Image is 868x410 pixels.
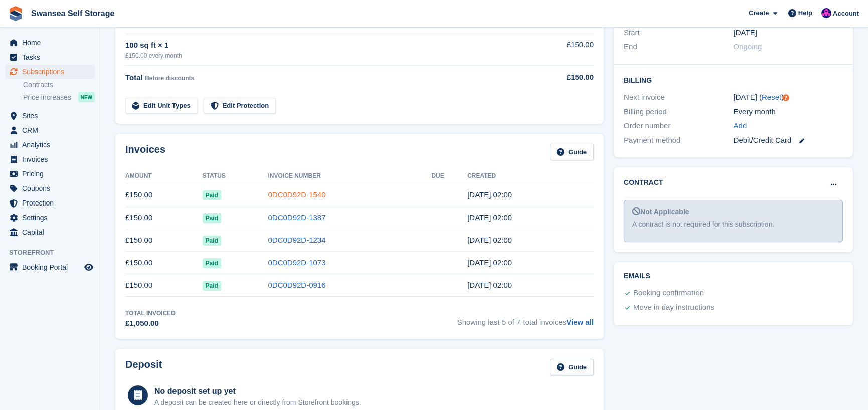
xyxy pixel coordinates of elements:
[5,50,95,64] a: menu
[734,92,843,103] div: [DATE] ( )
[550,144,594,160] a: Guide
[125,40,522,51] div: 100 sq ft × 1
[467,258,512,267] time: 2025-06-19 01:00:45 UTC
[467,168,594,184] th: Created
[268,190,325,199] a: 0DC0D92D-1540
[22,65,82,79] span: Subscriptions
[5,181,95,195] a: menu
[22,181,82,195] span: Coupons
[5,167,95,181] a: menu
[467,281,512,289] time: 2025-05-19 01:00:16 UTC
[633,302,714,314] div: Move in day instructions
[457,309,594,329] span: Showing last 5 of 7 total invoices
[203,236,221,246] span: Paid
[125,98,198,114] a: Edit Unit Types
[145,75,194,82] span: Before discounts
[203,213,221,223] span: Paid
[154,385,361,397] div: No deposit set up yet
[8,6,23,21] img: stora-icon-8386f47178a22dfd0bd8f6a31ec36ba5ce8667c1dd55bd0f319d3a0aa187defe.svg
[22,196,82,210] span: Protection
[467,213,512,222] time: 2025-08-19 01:00:56 UTC
[154,397,361,408] p: A deposit can be created here or directly from Storefront bookings.
[5,211,95,225] a: menu
[734,120,747,132] a: Add
[522,72,594,83] div: £150.00
[624,92,734,103] div: Next invoice
[566,318,594,326] a: View all
[83,261,95,273] a: Preview store
[5,260,95,274] a: menu
[467,236,512,244] time: 2025-07-19 01:00:55 UTC
[624,120,734,132] div: Order number
[624,27,734,39] div: Start
[203,190,221,200] span: Paid
[734,27,757,39] time: 2025-03-19 01:00:00 UTC
[22,225,82,239] span: Capital
[268,236,325,244] a: 0DC0D92D-1234
[125,184,203,207] td: £150.00
[22,36,82,50] span: Home
[125,51,522,60] div: £150.00 every month
[23,93,71,102] span: Price increases
[22,109,82,123] span: Sites
[5,152,95,166] a: menu
[23,92,95,103] a: Price increases NEW
[125,229,203,252] td: £150.00
[204,98,276,114] a: Edit Protection
[125,144,165,160] h2: Invoices
[632,207,834,217] div: Not Applicable
[22,260,82,274] span: Booking Portal
[268,258,325,267] a: 0DC0D92D-1073
[5,65,95,79] a: menu
[22,152,82,166] span: Invoices
[633,287,704,299] div: Booking confirmation
[125,318,176,329] div: £1,050.00
[624,75,843,85] h2: Billing
[624,177,663,188] h2: Contract
[9,248,100,258] span: Storefront
[624,41,734,53] div: End
[203,281,221,291] span: Paid
[125,274,203,297] td: £150.00
[268,213,325,222] a: 0DC0D92D-1387
[125,73,143,82] span: Total
[833,9,859,19] span: Account
[734,135,843,146] div: Debit/Credit Card
[781,93,790,102] div: Tooltip anchor
[203,168,268,184] th: Status
[27,5,118,22] a: Swansea Self Storage
[78,92,95,102] div: NEW
[125,207,203,229] td: £150.00
[798,8,812,18] span: Help
[22,50,82,64] span: Tasks
[734,106,843,118] div: Every month
[734,42,762,51] span: Ongoing
[821,8,831,18] img: Donna Davies
[5,225,95,239] a: menu
[522,34,594,65] td: £150.00
[268,281,325,289] a: 0DC0D92D-0916
[624,106,734,118] div: Billing period
[431,168,467,184] th: Due
[125,359,162,375] h2: Deposit
[268,168,431,184] th: Invoice Number
[5,123,95,137] a: menu
[5,109,95,123] a: menu
[203,258,221,268] span: Paid
[550,359,594,375] a: Guide
[22,138,82,152] span: Analytics
[125,309,176,318] div: Total Invoiced
[22,167,82,181] span: Pricing
[5,36,95,50] a: menu
[762,93,781,101] a: Reset
[125,252,203,274] td: £150.00
[632,219,834,230] div: A contract is not required for this subscription.
[467,190,512,199] time: 2025-09-19 01:00:44 UTC
[23,80,95,90] a: Contracts
[624,272,843,280] h2: Emails
[624,135,734,146] div: Payment method
[22,123,82,137] span: CRM
[5,138,95,152] a: menu
[125,168,203,184] th: Amount
[22,211,82,225] span: Settings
